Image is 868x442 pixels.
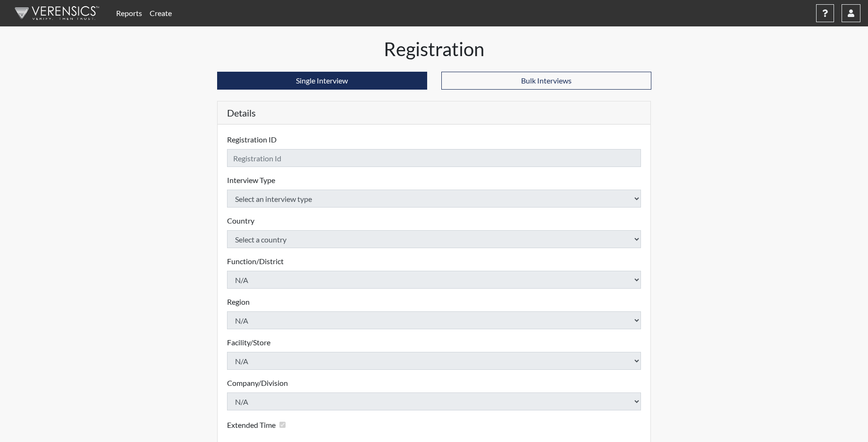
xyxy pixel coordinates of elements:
[227,256,284,267] label: Function/District
[227,419,276,431] label: Extended Time
[227,337,270,348] label: Facility/Store
[441,72,651,90] button: Bulk Interviews
[227,215,254,226] label: Country
[227,418,289,432] div: Checking this box will provide the interviewee with an accomodation of extra time to answer each ...
[217,38,651,60] h1: Registration
[227,296,250,308] label: Region
[217,72,427,90] button: Single Interview
[227,134,277,145] label: Registration ID
[112,4,146,23] a: Reports
[227,377,288,389] label: Company/Division
[227,149,641,167] input: Insert a Registration ID, which needs to be a unique alphanumeric value for each interviewee
[227,175,275,186] label: Interview Type
[146,4,176,23] a: Create
[218,101,651,125] h5: Details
